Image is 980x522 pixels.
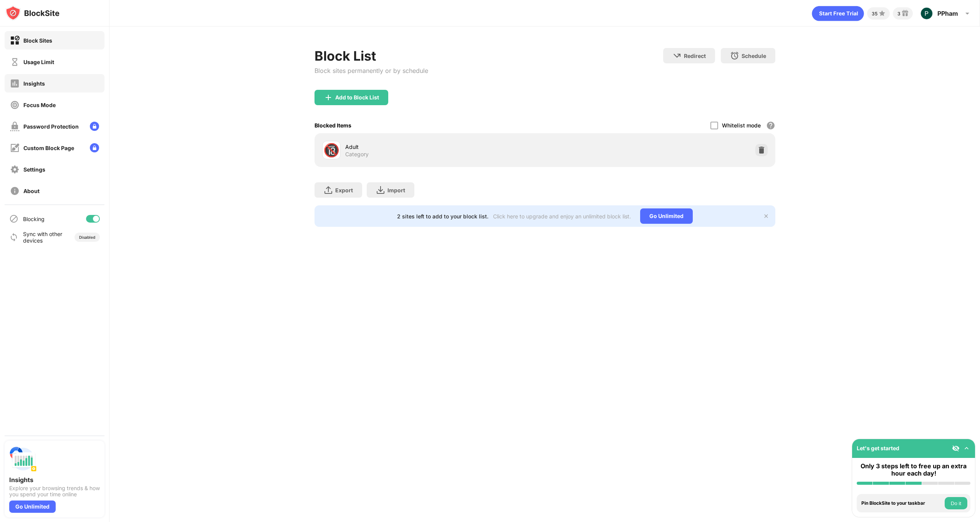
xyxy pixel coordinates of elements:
[23,123,79,130] div: Password Protection
[963,444,970,452] img: omni-setup-toggle.svg
[10,165,20,174] img: settings-off.svg
[10,122,20,131] img: password-protection-off.svg
[877,9,887,18] img: points-small.svg
[742,53,766,59] div: Schedule
[315,67,428,74] div: Block sites permanently or by schedule
[5,5,60,21] img: logo-blocksite.svg
[952,444,960,452] img: eye-not-visible.svg
[763,213,769,219] img: x-button.svg
[640,208,693,224] div: Go Unlimited
[9,501,56,513] div: Go Unlimited
[10,100,20,110] img: focus-off.svg
[9,214,18,223] img: blocking-icon.svg
[812,6,864,21] div: animation
[684,53,706,59] div: Redirect
[90,143,99,152] img: lock-menu.svg
[335,187,353,193] div: Export
[315,122,351,129] div: Blocked Items
[23,80,45,87] div: Insights
[90,122,99,131] img: lock-menu.svg
[945,497,967,509] button: Do it
[872,11,877,17] div: 35
[23,59,54,65] div: Usage Limit
[23,145,74,151] div: Custom Block Page
[23,37,52,44] div: Block Sites
[315,48,428,64] div: Block List
[9,445,37,473] img: push-insights.svg
[861,501,943,506] div: Pin BlockSite to your taskbar
[397,213,488,220] div: 2 sites left to add to your block list.
[23,166,45,173] div: Settings
[722,122,761,129] div: Whitelist mode
[23,102,56,108] div: Focus Mode
[345,151,369,158] div: Category
[901,9,910,18] img: reward-small.svg
[10,186,20,196] img: about-off.svg
[387,187,405,193] div: Import
[23,188,40,194] div: About
[323,142,339,158] div: 🔞
[897,11,901,17] div: 3
[493,213,631,220] div: Click here to upgrade and enjoy an unlimited block list.
[10,57,20,67] img: time-usage-off.svg
[9,485,100,497] div: Explore your browsing trends & how you spend your time online
[937,10,958,17] div: PPham
[23,216,45,222] div: Blocking
[10,143,20,153] img: customize-block-page-off.svg
[857,445,899,451] div: Let's get started
[9,233,18,242] img: sync-icon.svg
[9,476,100,484] div: Insights
[920,7,933,20] img: ACg8ocKNavKUZrQZ2tsjysUpnWoaHIyj5vQKxpiN8i2x7vpSU9ijmg=s96-c
[857,463,970,477] div: Only 3 steps left to free up an extra hour each day!
[345,143,545,151] div: Adult
[10,79,20,88] img: insights-off.svg
[10,36,20,45] img: block-on.svg
[79,235,95,240] div: Disabled
[335,94,379,101] div: Add to Block List
[23,231,63,244] div: Sync with other devices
